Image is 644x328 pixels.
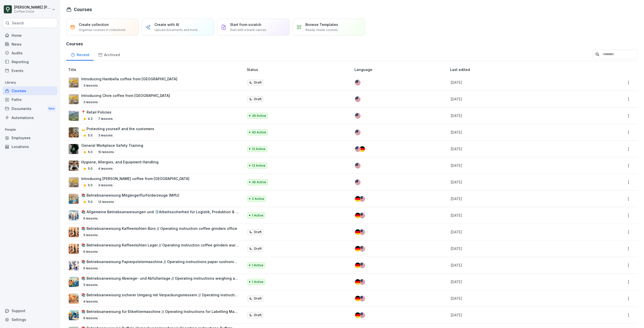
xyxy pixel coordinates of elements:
[81,259,239,264] p: 📚 Betriebsanweisung Papierpolstermaschine // Operating instructions paper cushioning machine
[81,176,189,181] p: Introducing [PERSON_NAME] coffee from [GEOGRAPHIC_DATA]
[12,21,24,26] p: Search
[81,110,115,115] p: 📍 Retail Policies
[3,126,57,134] p: People
[81,315,100,321] p: 6 lessons
[81,232,100,238] p: 5 lessons
[305,22,338,27] p: Browse Templates
[14,5,51,10] p: [PERSON_NAME] [PERSON_NAME]
[66,41,638,47] h3: Courses
[252,280,263,284] p: 1 Active
[355,312,360,318] img: de.svg
[3,40,57,49] a: News
[3,79,57,87] p: Library
[81,242,239,248] p: 📚 Betriebsanweisung Kaffeemühlen Lager // Operating instruction coffee grinders warehouse
[355,279,360,285] img: de.svg
[3,49,57,57] div: Audits
[69,210,79,221] img: bww9x9miqms8s9iphqwe3dqr.png
[254,246,262,251] p: Draft
[94,48,124,61] a: Archived
[359,196,365,202] img: us.svg
[81,209,239,214] p: 📚 Allgemeine Betriebsanweisungen und 🛡️Arbeitssicherheit für Logistik, Produktion & Rösterei// 📚 ...
[451,263,584,268] p: [DATE]
[81,159,158,165] p: Hygiene, Allergies, and Equipment Handling
[88,117,93,121] p: 4.3
[451,246,584,251] p: [DATE]
[451,229,584,235] p: [DATE]
[69,177,79,187] img: dgqjoierlop7afwbaof655oy.png
[359,146,365,152] img: de.svg
[47,106,56,112] div: New
[252,130,266,135] p: 40 Active
[254,313,262,317] p: Draft
[359,312,365,318] img: us.svg
[96,182,115,188] p: 3 lessons
[355,163,360,168] img: us.svg
[96,199,116,205] p: 12 lessons
[81,292,239,298] p: 📚 Betriebsanweisung sicherer Umgang mit Verpackungsmessern // Operating instructions for safe han...
[3,31,57,40] a: Home
[69,111,79,121] img: r4iv508g6r12c0i8kqe8gadw.png
[88,200,93,204] p: 5.0
[359,229,365,235] img: us.svg
[69,244,79,254] img: ssmdzr5vu0bedl37sriyb1fx.png
[305,28,338,32] p: Ready-made courses
[3,133,57,142] a: Employees
[355,246,360,251] img: de.svg
[451,312,584,318] p: [DATE]
[252,114,266,118] p: 39 Active
[69,127,79,137] img: b6bm8nlnb9e4a66i6kerosil.png
[81,126,154,131] p: 🫴 Protecting yourself and the customers
[355,263,360,268] img: de.svg
[96,149,116,155] p: 10 lessons
[355,146,360,152] img: us.svg
[69,94,79,104] img: dgqjoierlop7afwbaof655oy.png
[69,194,79,204] img: h0queujannmuqzdi3tpb82py.png
[254,80,262,85] p: Draft
[69,78,79,88] img: dgqjoierlop7afwbaof655oy.png
[451,163,584,168] p: [DATE]
[96,116,115,122] p: 7 lessons
[154,22,179,27] p: Create with AI
[81,282,100,288] p: 5 lessons
[81,249,100,255] p: 6 lessons
[88,150,93,154] p: 5.0
[79,28,126,32] p: Organise courses in collections
[81,99,100,105] p: 3 lessons
[451,80,584,85] p: [DATE]
[252,213,263,218] p: 1 Active
[81,265,100,271] p: 6 lessons
[69,310,79,320] img: eqdbm3ke3gzkx7s2fw8bby4k.png
[81,215,100,222] p: 6 lessons
[81,76,177,82] p: Introducing Hambella coffee from [GEOGRAPHIC_DATA]
[66,48,94,61] a: Recent
[69,294,79,304] img: bk85lfsedubz2lpoyxhdscj7.png
[3,57,57,66] a: Reporting
[81,83,100,89] p: 3 lessons
[3,86,57,95] a: Courses
[451,296,584,301] p: [DATE]
[451,146,584,152] p: [DATE]
[3,315,57,324] a: Settings
[252,180,266,185] p: 36 Active
[88,183,93,188] p: 5.0
[451,196,584,201] p: [DATE]
[88,133,93,138] p: 5.0
[3,142,57,151] a: Locations
[3,95,57,104] a: Paths
[68,67,245,72] p: Title
[96,132,115,138] p: 3 lessons
[3,104,57,113] a: DocumentsNew
[450,67,590,72] p: Last edited
[254,296,262,301] p: Draft
[230,22,261,27] p: Start from scratch
[355,229,360,235] img: de.svg
[230,28,266,32] p: Start with a blank canvas
[355,179,360,185] img: us.svg
[451,279,584,284] p: [DATE]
